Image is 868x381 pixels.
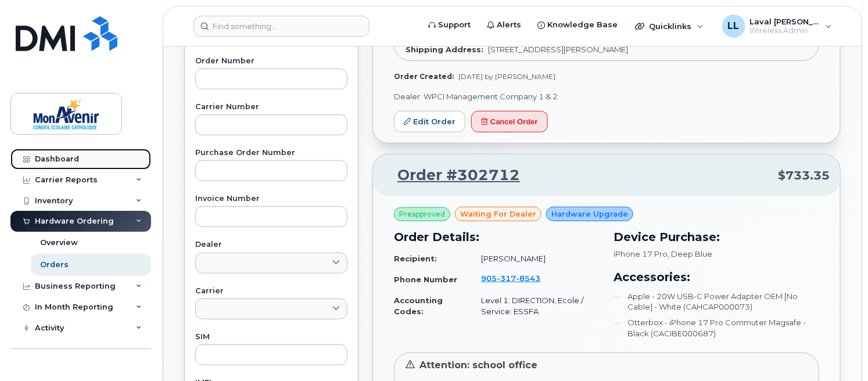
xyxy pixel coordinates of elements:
[481,274,554,283] a: 9053178543
[479,13,529,37] a: Alerts
[714,15,840,38] div: Laval Lai Yoon Hin
[394,91,819,102] p: Dealer: WPCI Management Company 1 & 2
[195,287,347,295] label: Carrier
[195,333,347,341] label: SIM
[195,57,347,65] label: Order Number
[614,291,819,312] li: Apple - 20W USB-C Power Adapter OEM [No Cable] - White (CAHCAP000073)
[529,13,626,37] a: Knowledge Base
[728,19,740,33] span: LL
[778,167,830,184] span: $733.35
[471,111,548,132] button: Cancel Order
[497,19,521,31] span: Alerts
[394,111,465,132] a: Edit Order
[460,209,536,220] span: waiting for dealer
[614,249,668,258] span: iPhone 17 Pro
[195,103,347,111] label: Carrier Number
[497,274,516,283] span: 317
[614,268,819,286] h3: Accessories:
[195,195,347,203] label: Invoice Number
[481,274,540,283] span: 905
[394,72,454,81] strong: Order Created:
[551,209,628,220] span: Hardware Upgrade
[420,13,479,37] a: Support
[394,275,457,284] strong: Phone Number
[547,19,618,31] span: Knowledge Base
[406,45,483,54] strong: Shipping Address:
[627,15,712,38] div: Quicklinks
[649,21,691,31] span: Quicklinks
[193,16,370,37] input: Find something...
[195,241,347,249] label: Dealer
[471,249,600,269] td: [PERSON_NAME]
[399,209,445,220] span: Preapproved
[614,228,819,246] h3: Device Purchase:
[438,19,471,31] span: Support
[419,360,537,371] span: Attention: school office
[471,290,600,321] td: Level 1: DIRECTION, Ecole / Service: ESSFA
[668,249,712,258] span: , Deep Blue
[516,274,540,283] span: 8543
[488,45,628,54] span: [STREET_ADDRESS][PERSON_NAME]
[394,228,600,246] h3: Order Details:
[750,26,820,35] span: Wireless Admin
[394,254,437,263] strong: Recipient:
[394,296,443,316] strong: Accounting Codes:
[383,165,520,186] a: Order #302712
[195,149,347,157] label: Purchase Order Number
[614,317,819,339] li: Otterbox - iPhone 17 Pro Commuter Magsafe - Black (CACIBE000687)
[458,72,555,81] span: [DATE] by [PERSON_NAME]
[750,17,820,26] span: Laval [PERSON_NAME]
